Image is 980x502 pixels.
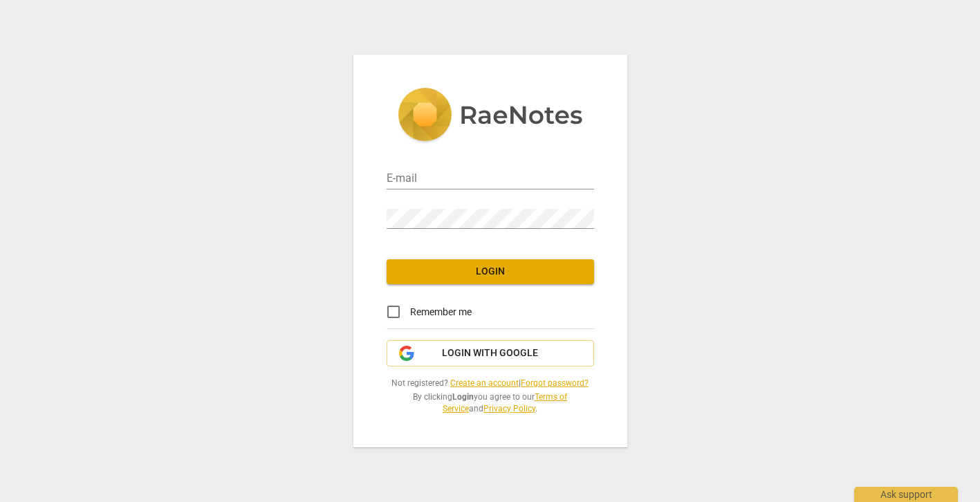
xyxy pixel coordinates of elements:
[521,378,589,388] a: Forgot password?
[387,378,594,389] span: Not registered? |
[443,392,567,413] a: Terms of Service
[442,346,538,360] span: Login with Google
[410,305,472,319] span: Remember me
[398,88,583,145] img: 5ac2273c67554f335776073100b6d88f.svg
[450,378,519,388] a: Create an account
[387,391,594,414] span: By clicking you agree to our and .
[387,259,594,284] button: Login
[387,340,594,366] button: Login with Google
[854,487,958,502] div: Ask support
[452,392,474,402] b: Login
[398,265,583,279] span: Login
[483,404,535,413] a: Privacy Policy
